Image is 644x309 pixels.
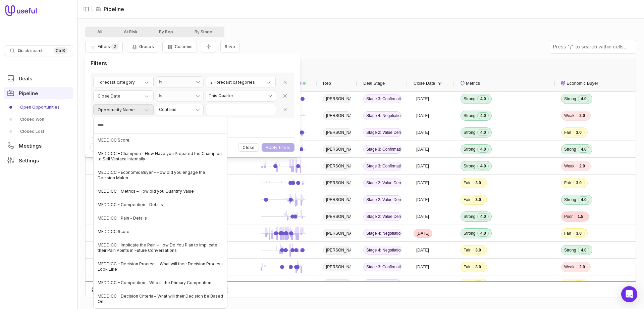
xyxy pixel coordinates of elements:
[98,229,129,234] span: MEDDICC Score
[98,294,223,304] span: MEDDICC – Decision Criteria – What will their Decision be Based On
[98,261,223,272] span: MEDDICC – Decision Process – What will their Decision Process Look Like
[98,216,147,221] span: MEDDICC - Pain - Details
[98,189,194,194] span: MEDDICC – Metrics – How did you Quantify Value
[98,138,129,143] span: MEDDICC Score
[98,242,223,253] span: MEDDICC – Implicate the Pain – How Do You Plan to Implicate their Pain Points in Future Conversat...
[98,202,163,207] span: MEDDICC - Competition - Details
[98,170,223,181] span: MEDDICC – Economic Buyer – How did you engage the Decision Maker
[98,151,223,162] span: MEDDICC – Champion – How Have you Prepared the Champion to Sell Vantaca Internally
[98,280,211,285] span: MEDDICC – Competition – Who is the Primary Competition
